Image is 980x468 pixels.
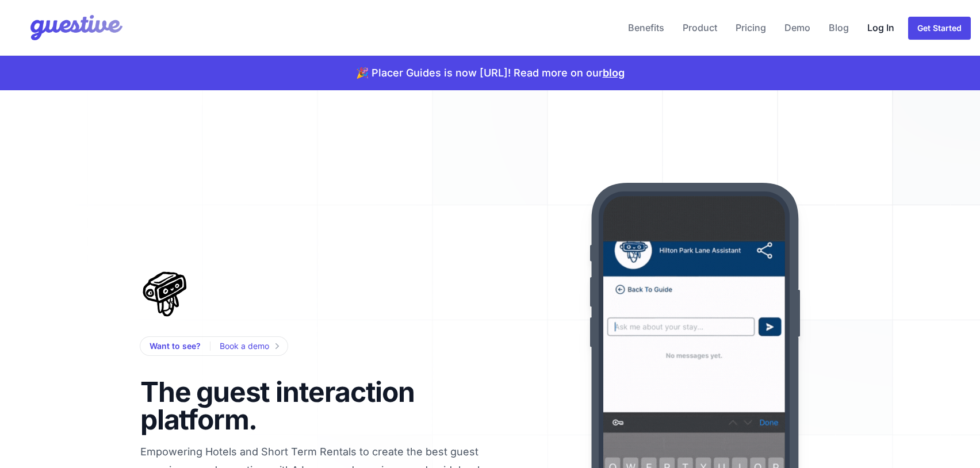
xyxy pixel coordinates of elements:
a: Get Started [908,17,971,40]
a: Benefits [623,14,669,41]
a: Pricing [731,14,771,41]
a: Demo [780,14,815,41]
p: 🎉 Placer Guides is now [URL]! Read more on our [356,65,625,81]
a: Product [678,14,722,41]
a: Blog [824,14,853,41]
a: blog [603,67,625,79]
a: Log In [863,14,899,41]
a: Book a demo [220,339,278,353]
img: Your Company [9,5,125,51]
h1: The guest interaction platform. [140,378,435,434]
